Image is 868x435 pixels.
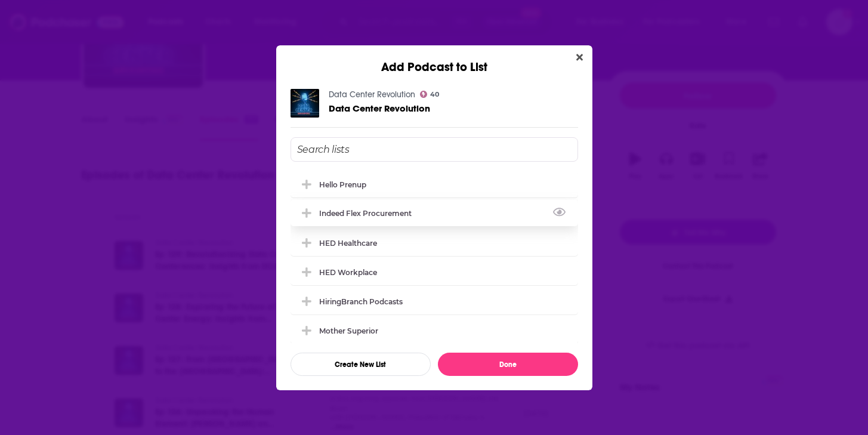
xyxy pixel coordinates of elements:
[438,353,578,376] button: Done
[291,200,578,226] div: Indeed Flex Procurement
[291,353,431,376] button: Create New List
[319,239,377,248] div: HED Healthcare
[319,268,377,277] div: HED Workplace
[276,45,592,75] div: Add Podcast to List
[291,137,578,376] div: Add Podcast To List
[319,297,403,306] div: HiringBranch Podcasts
[420,91,440,98] a: 40
[329,103,430,114] span: Data Center Revolution
[412,215,419,217] button: View Link
[329,103,430,113] a: Data Center Revolution
[291,171,578,198] div: Hello Prenup
[319,326,378,335] div: Mother Superior
[291,317,578,344] div: Mother Superior
[291,259,578,285] div: HED Workplace
[319,209,419,218] div: Indeed Flex Procurement
[291,137,578,162] input: Search lists
[291,89,319,118] img: Data Center Revolution
[572,50,588,65] button: Close
[329,90,415,100] a: Data Center Revolution
[319,180,366,189] div: Hello Prenup
[291,230,578,256] div: HED Healthcare
[430,92,439,97] span: 40
[291,288,578,314] div: HiringBranch Podcasts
